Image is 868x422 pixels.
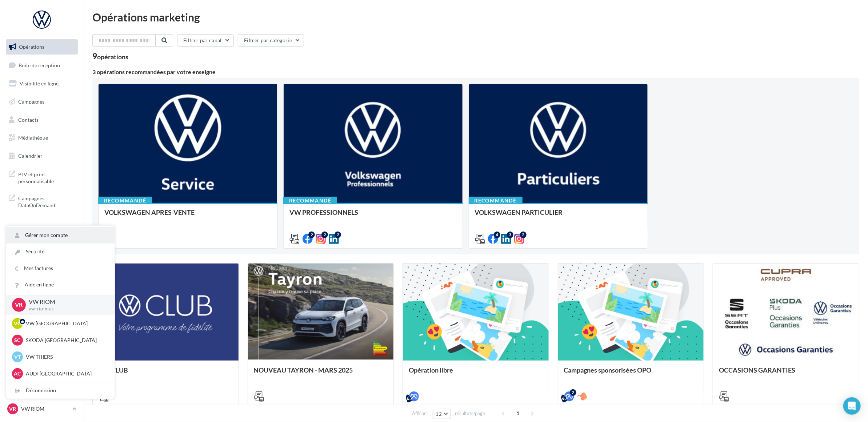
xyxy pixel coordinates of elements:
span: Opération libre [409,366,453,374]
a: PLV et print personnalisable [4,166,79,188]
div: 2 [335,232,341,238]
div: 2 [308,232,315,238]
span: Médiathèque [18,134,48,141]
span: VW PROFESSIONNELS [289,208,358,216]
div: Déconnexion [6,382,115,399]
div: Recommandé [98,197,152,205]
div: 2 [570,389,576,396]
span: VOLKSWAGEN APRES-VENTE [104,208,195,216]
p: VW RIOM [21,405,69,413]
a: Sécurité [6,244,115,260]
p: VW RIOM [29,298,103,306]
a: Aide en ligne [6,277,115,293]
span: AC [14,370,21,377]
span: Campagnes sponsorisées OPO [564,366,652,374]
span: VT [14,353,21,361]
span: OCCASIONS GARANTIES [719,366,795,374]
p: VW THIERS [26,353,106,361]
div: 2 [520,232,527,238]
a: Boîte de réception [4,57,79,73]
span: Campagnes DataOnDemand [18,193,75,209]
button: Filtrer par canal [177,34,234,47]
span: Visibilité en ligne [20,80,59,87]
div: Recommandé [469,197,523,205]
a: Mes factures [6,260,115,277]
span: VR [15,301,23,309]
div: opérations [97,53,128,60]
div: Recommandé [283,197,337,205]
span: résultats/page [455,410,485,417]
span: VC [14,320,21,327]
span: 12 [436,411,442,417]
span: Calendrier [18,153,43,159]
div: 4 [494,232,500,238]
p: vw-rio-mac [29,306,103,312]
span: Opérations [19,44,44,50]
span: VOLKSWAGEN PARTICULIER [475,208,563,216]
p: SKODA [GEOGRAPHIC_DATA] [26,337,106,344]
a: Gérer mon compte [6,227,115,244]
span: Afficher [412,410,429,417]
div: 9 [92,52,128,60]
p: AUDI [GEOGRAPHIC_DATA] [26,370,106,377]
a: Calendrier [4,148,79,164]
span: Boîte de réception [19,62,60,68]
a: Campagnes [4,94,79,109]
span: PLV et print personnalisable [18,169,75,185]
button: Filtrer par catégorie [238,34,304,47]
button: 12 [433,409,451,419]
div: 3 [507,232,513,238]
div: 3 opérations recommandées par votre enseigne [92,69,859,75]
a: Médiathèque [4,130,79,145]
span: VR [9,405,16,413]
a: Contacts [4,112,79,128]
a: Visibilité en ligne [4,76,79,91]
div: Open Intercom Messenger [843,397,861,415]
span: Contacts [18,116,39,122]
a: Campagnes DataOnDemand [4,190,79,212]
span: SC [15,337,21,344]
div: Opérations marketing [92,12,859,23]
span: 1 [512,407,524,419]
a: VR VW RIOM [6,402,78,416]
p: VW [GEOGRAPHIC_DATA] [26,320,106,327]
div: 2 [321,232,328,238]
span: NOUVEAU TAYRON - MARS 2025 [254,366,353,374]
a: Opérations [4,39,79,55]
span: Campagnes [18,99,44,105]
